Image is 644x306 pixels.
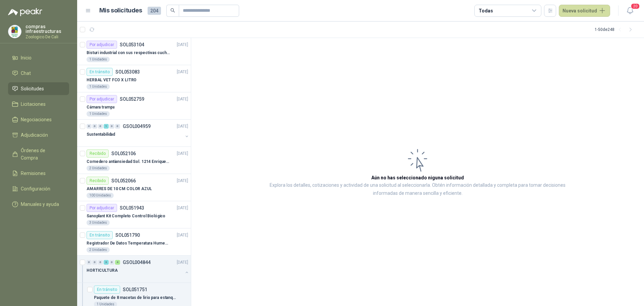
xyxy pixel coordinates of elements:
[8,67,69,80] a: Chat
[104,260,109,265] div: 3
[8,51,69,64] a: Inicio
[123,260,151,265] p: GSOL004844
[170,8,175,13] span: search
[8,144,69,164] a: Órdenes de Compra
[111,178,136,183] p: SOL052066
[98,260,103,265] div: 0
[115,233,140,237] p: SOL051790
[99,6,142,15] h1: Mis solicitudes
[87,41,117,49] div: Por adjudicar
[109,260,114,265] div: 0
[115,124,120,129] div: 0
[21,147,63,162] span: Órdenes de Compra
[120,97,144,101] p: SOL052759
[258,181,577,198] p: Explora los detalles, cotizaciones y actividad de una solicitud al seleccionarla. Obtén informaci...
[98,124,103,129] div: 0
[87,149,109,158] div: Recibido
[8,98,69,111] a: Licitaciones
[87,193,114,198] div: 100 Unidades
[21,116,52,123] span: Negociaciones
[87,186,152,192] p: AMARRES DE 10 CM COLOR AZUL
[87,213,165,219] p: Sanoplant Kit Completo Control Biológico
[87,159,170,165] p: Comedero antiansiedad Sol. 1214 Enriquecimiento
[25,24,69,34] p: compras infraestructuras
[120,206,144,210] p: SOL051943
[177,232,188,238] p: [DATE]
[77,92,191,120] a: Por adjudicarSOL052759[DATE] Cámara trampa1 Unidades
[559,5,610,17] button: Nueva solicitud
[111,151,136,156] p: SOL052106
[94,295,177,301] p: Paquete de 8 macetas de lirio para estanque
[77,147,191,174] a: RecibidoSOL052106[DATE] Comedero antiansiedad Sol. 1214 Enriquecimiento2 Unidades
[21,100,46,108] span: Licitaciones
[177,205,188,211] p: [DATE]
[21,185,50,192] span: Configuración
[177,259,188,266] p: [DATE]
[87,166,110,171] div: 2 Unidades
[123,124,151,129] p: GSOL004959
[21,170,46,177] span: Remisiones
[479,7,493,14] div: Todas
[177,42,188,48] p: [DATE]
[87,104,114,111] p: Cámara trampa
[87,131,115,138] p: Sustentabilidad
[87,177,109,185] div: Recibido
[120,42,144,47] p: SOL053104
[25,35,69,39] p: Zoologico De Cali
[177,96,188,102] p: [DATE]
[624,5,636,17] button: 20
[21,54,32,61] span: Inicio
[595,24,636,35] div: 1 - 50 de 248
[77,38,191,65] a: Por adjudicarSOL053104[DATE] Bisturi industrial con sus respectivas cuchillas segun muestra1 Unid...
[123,287,147,292] p: SOL051751
[87,68,113,76] div: En tránsito
[104,124,109,129] div: 1
[177,178,188,184] p: [DATE]
[87,111,110,117] div: 1 Unidades
[148,7,161,15] span: 204
[87,122,190,144] a: 0 0 0 1 0 0 GSOL004959[DATE] Sustentabilidad
[87,84,110,89] div: 1 Unidades
[21,70,31,77] span: Chat
[87,258,190,280] a: 0 0 0 3 0 4 GSOL004844[DATE] HORTICULTURA
[8,198,69,211] a: Manuales y ayuda
[87,260,92,265] div: 0
[8,113,69,126] a: Negociaciones
[8,182,69,195] a: Configuración
[87,247,110,253] div: 2 Unidades
[8,129,69,141] a: Adjudicación
[87,231,113,239] div: En tránsito
[21,201,59,208] span: Manuales y ayuda
[87,124,92,129] div: 0
[115,70,140,74] p: SOL053083
[21,85,44,92] span: Solicitudes
[177,123,188,130] p: [DATE]
[77,201,191,228] a: Por adjudicarSOL051943[DATE] Sanoplant Kit Completo Control Biológico3 Unidades
[115,260,120,265] div: 4
[8,8,42,16] img: Logo peakr
[87,204,117,212] div: Por adjudicar
[631,3,640,9] span: 20
[177,69,188,75] p: [DATE]
[92,124,97,129] div: 0
[87,50,170,56] p: Bisturi industrial con sus respectivas cuchillas segun muestra
[87,57,110,62] div: 1 Unidades
[94,286,120,294] div: En tránsito
[109,124,114,129] div: 0
[8,82,69,95] a: Solicitudes
[77,174,191,201] a: RecibidoSOL052066[DATE] AMARRES DE 10 CM COLOR AZUL100 Unidades
[87,220,110,225] div: 3 Unidades
[371,174,464,181] h3: Aún no has seleccionado niguna solicitud
[77,228,191,256] a: En tránsitoSOL051790[DATE] Registrador De Datos Temperatura Humedad Usb 32.000 Registro2 Unidades
[87,95,117,103] div: Por adjudicar
[77,65,191,92] a: En tránsitoSOL053083[DATE] HERBAL VET FCO X LITRO1 Unidades
[87,240,170,247] p: Registrador De Datos Temperatura Humedad Usb 32.000 Registro
[8,167,69,180] a: Remisiones
[21,131,48,139] span: Adjudicación
[87,267,118,274] p: HORTICULTURA
[87,77,137,83] p: HERBAL VET FCO X LITRO
[92,260,97,265] div: 0
[8,25,21,38] img: Company Logo
[177,150,188,157] p: [DATE]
